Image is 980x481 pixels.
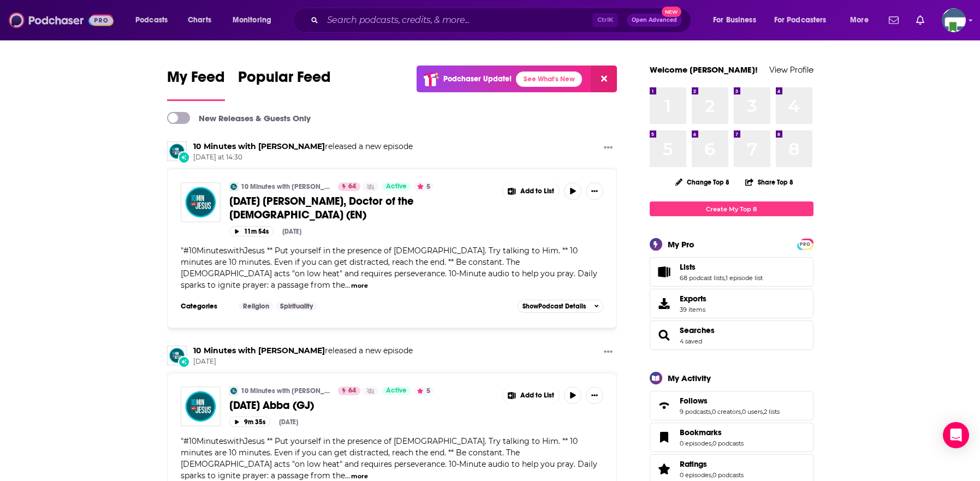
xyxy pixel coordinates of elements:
a: 1 episode list [726,274,763,282]
a: Ratings [680,459,744,469]
span: Active [386,181,407,192]
span: Podcasts [135,13,168,28]
img: 10 Minutes with Jesus [229,387,238,395]
a: 10 Minutes with [PERSON_NAME] [241,387,331,395]
button: Show More Button [599,346,617,359]
span: ... [345,280,350,290]
span: [DATE] [193,357,413,366]
a: Follows [680,396,780,406]
span: 64 [348,385,356,396]
button: 9m 35s [229,417,270,427]
span: " [181,436,597,480]
a: 4 saved [680,337,702,345]
a: Lists [654,264,675,280]
button: ShowPodcast Details [518,300,604,313]
span: Monitoring [233,13,271,28]
a: Searches [680,325,715,335]
button: Show More Button [503,387,560,404]
button: more [351,472,368,481]
span: , [711,408,712,415]
span: PRO [799,240,812,248]
a: 0 episodes [680,440,711,447]
a: 10 Minutes with [PERSON_NAME] [241,182,331,191]
a: Active [382,182,411,191]
span: Show Podcast Details [522,302,586,310]
button: Share Top 8 [745,171,794,193]
span: , [711,440,712,447]
a: 68 podcast lists [680,274,724,282]
button: open menu [128,11,182,29]
a: View Profile [769,64,813,75]
img: User Profile [942,8,966,32]
span: Exports [680,294,706,304]
img: Podchaser - Follow, Share and Rate Podcasts [9,10,114,31]
img: 09-10-25 John Henry Newman, Doctor of the Church (EN) [181,182,221,222]
h3: Categories [181,302,230,311]
span: 64 [348,181,356,192]
span: For Business [713,13,756,28]
button: Show More Button [586,182,603,200]
a: Searches [654,328,675,343]
span: , [741,408,742,415]
a: 2 lists [764,408,780,415]
button: open menu [705,11,770,29]
a: New Releases & Guests Only [167,112,311,124]
span: Add to List [520,391,554,400]
a: Show notifications dropdown [884,11,903,29]
a: Follows [654,398,675,413]
span: Bookmarks [680,427,722,437]
a: Active [382,387,411,395]
a: Spirituality [276,302,317,311]
a: 10 Minutes with Jesus [193,346,325,355]
a: Religion [239,302,274,311]
span: Charts [188,13,211,28]
img: 10 Minutes with Jesus [229,182,238,191]
p: Podchaser Update! [443,74,512,84]
div: New Episode [178,356,190,368]
span: New [662,7,681,17]
a: Show notifications dropdown [912,11,929,29]
a: PRO [799,240,812,248]
span: Open Advanced [632,17,677,23]
div: [DATE] [282,228,301,235]
button: 5 [414,182,433,191]
a: Charts [181,11,218,29]
div: [DATE] [279,418,298,426]
img: 10 Minutes with Jesus [167,346,187,365]
a: Welcome [PERSON_NAME]! [650,64,758,75]
span: Follows [680,396,708,406]
a: Exports [650,289,813,318]
button: open menu [767,11,842,29]
a: Popular Feed [238,68,331,101]
button: 5 [414,387,433,395]
button: Show More Button [503,182,560,200]
div: My Activity [668,373,711,383]
a: 0 episodes [680,471,711,479]
a: [DATE] Abba (GJ) [229,399,495,412]
span: Logged in as KCMedia [942,8,966,32]
a: 64 [338,182,360,191]
a: My Feed [167,68,225,101]
span: Searches [650,320,813,350]
img: 10 Minutes with Jesus [167,141,187,161]
span: [DATE] [PERSON_NAME], Doctor of the [DEMOGRAPHIC_DATA] (EN) [229,194,414,222]
a: 08-10-25 Abba (GJ) [181,387,221,426]
button: Change Top 8 [669,175,737,189]
span: Popular Feed [238,68,331,93]
button: open menu [225,11,286,29]
span: For Podcasters [774,13,827,28]
a: Lists [680,262,763,272]
a: 9 podcasts [680,408,711,415]
span: Bookmarks [650,423,813,452]
a: Ratings [654,461,675,477]
span: Ratings [680,459,707,469]
div: Search podcasts, credits, & more... [303,8,702,33]
h3: released a new episode [193,346,413,356]
span: Follows [650,391,813,420]
span: My Feed [167,68,225,93]
a: 0 podcasts [712,440,744,447]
